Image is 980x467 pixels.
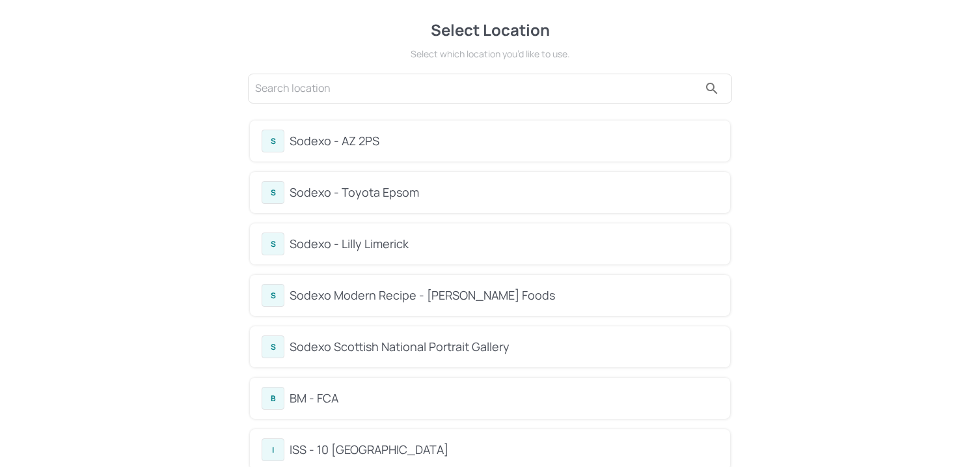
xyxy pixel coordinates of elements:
[290,441,718,459] div: ISS - 10 [GEOGRAPHIC_DATA]
[255,78,699,99] input: Search location
[262,438,284,461] div: I
[290,132,718,150] div: Sodexo - AZ 2PS
[246,47,734,61] div: Select which location you’d like to use.
[290,338,718,356] div: Sodexo Scottish National Portrait Gallery
[262,181,284,204] div: S
[699,76,725,102] button: search
[262,130,284,152] div: S
[262,233,284,255] div: S
[262,335,284,358] div: S
[290,184,718,201] div: Sodexo - Toyota Epsom
[290,389,718,407] div: BM - FCA
[290,287,718,304] div: Sodexo Modern Recipe - [PERSON_NAME] Foods
[246,18,734,42] div: Select Location
[262,284,284,307] div: S
[290,235,718,253] div: Sodexo - Lilly Limerick
[262,387,284,410] div: B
